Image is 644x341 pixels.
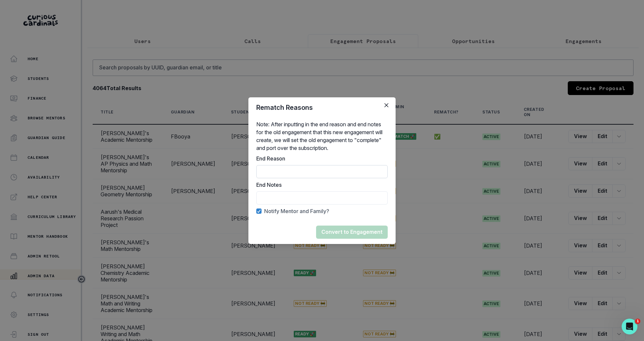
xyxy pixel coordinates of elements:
[256,155,384,162] label: End Reason
[256,181,384,189] label: End Notes
[381,100,392,110] button: Close
[316,226,388,239] button: Convert to Engagement
[248,97,396,118] header: Rematch Reasons
[256,120,388,152] p: Note: After inputting in the end reason and end notes for the old engagement that this new engage...
[622,319,637,334] iframe: Intercom live chat
[635,319,640,324] span: 1
[264,207,329,215] span: Notify Mentor and Family?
